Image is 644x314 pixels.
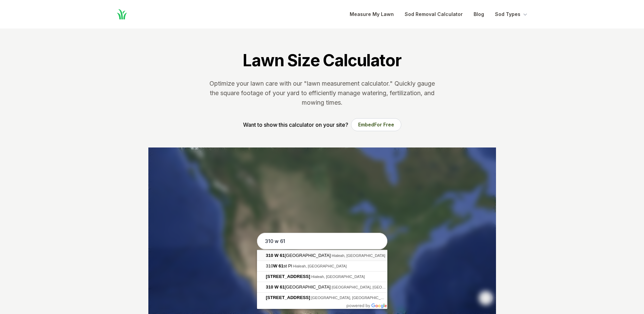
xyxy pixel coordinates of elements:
a: Sod Removal Calculator [405,10,463,18]
span: [GEOGRAPHIC_DATA] [266,253,332,258]
span: [STREET_ADDRESS] [266,295,310,300]
span: [STREET_ADDRESS] [266,274,310,279]
span: Hialeah, [GEOGRAPHIC_DATA] [311,275,365,279]
p: Optimize your lawn care with our "lawn measurement calculator." Quickly gauge the square footage ... [208,79,436,107]
span: W 61 [273,263,283,268]
input: Enter your address to get started [257,233,387,250]
span: Hialeah, [GEOGRAPHIC_DATA] [293,264,347,268]
a: Blog [474,10,484,18]
button: Sod Types [495,10,529,18]
a: Measure My Lawn [350,10,394,18]
button: EmbedFor Free [351,118,401,131]
span: 310 W 61 [266,284,285,290]
h1: Lawn Size Calculator [243,50,401,71]
span: W 61 [274,253,284,258]
span: 310 st Pl [266,263,293,268]
span: For Free [374,122,394,127]
span: 310 [266,253,273,258]
span: Hialeah, [GEOGRAPHIC_DATA] [332,254,385,258]
span: [GEOGRAPHIC_DATA], [GEOGRAPHIC_DATA] [311,296,391,300]
p: Want to show this calculator on your site? [243,121,348,129]
span: [GEOGRAPHIC_DATA] [266,284,332,290]
span: [GEOGRAPHIC_DATA], [GEOGRAPHIC_DATA] [332,285,411,289]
